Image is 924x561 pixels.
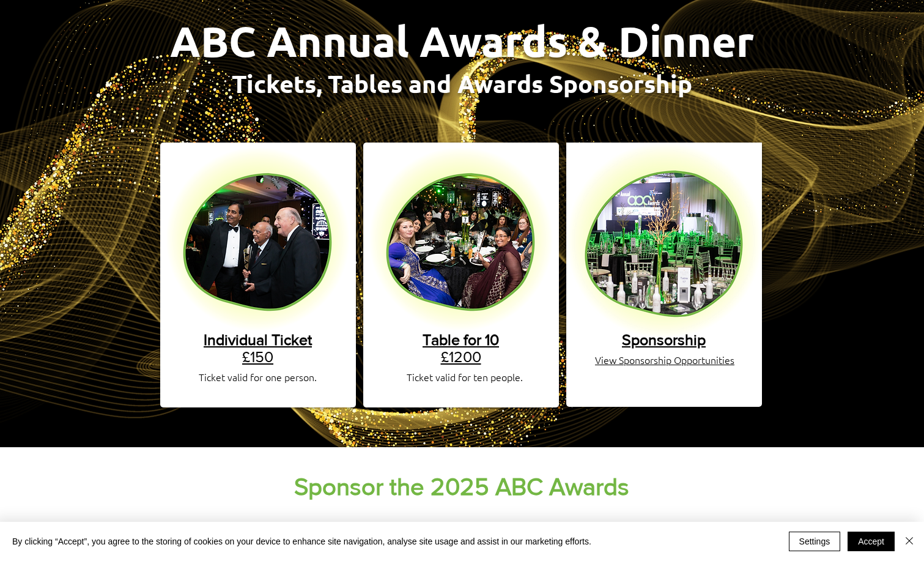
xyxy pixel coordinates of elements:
[199,370,317,384] span: Ticket valid for one person.
[789,532,841,551] button: Settings
[407,370,523,384] span: Ticket valid for ten people.
[595,353,734,366] a: View Sponsorship Opportunities
[848,532,895,551] button: Accept
[369,147,553,331] img: table ticket.png
[294,473,629,500] span: Sponsor the 2025 ABC Awards
[12,536,591,547] span: By clicking “Accept”, you agree to the storing of cookies on your device to enhance site navigati...
[902,533,917,548] img: Close
[204,331,312,365] a: Individual Ticket£150
[204,331,312,348] span: Individual Ticket
[166,147,350,331] img: single ticket.png
[423,331,499,348] span: Table for 10
[622,331,706,348] a: Sponsorship
[170,15,754,67] span: ABC Annual Awards & Dinner
[902,532,917,551] button: Close
[566,143,762,338] img: ABC AWARDS WEBSITE BACKGROUND BLOB (1).png
[232,67,692,99] span: Tickets, Tables and Awards Sponsorship
[423,331,499,365] a: Table for 10£1200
